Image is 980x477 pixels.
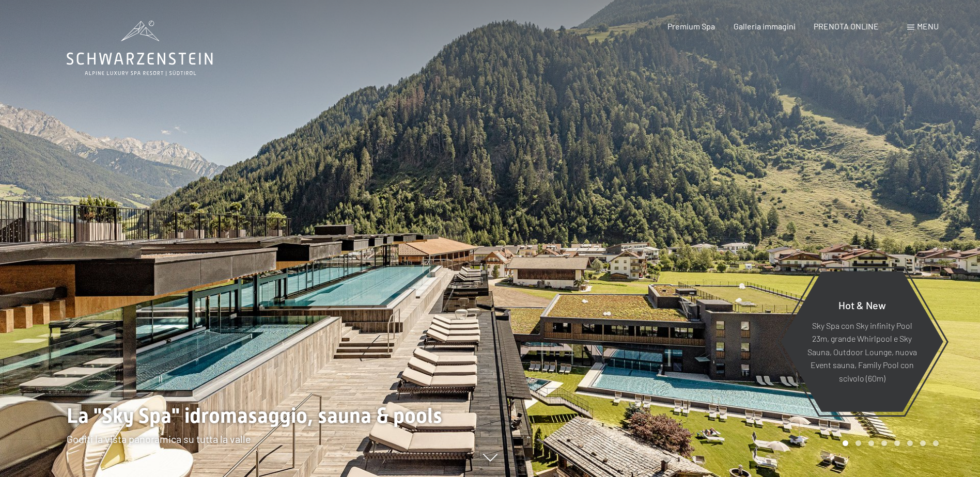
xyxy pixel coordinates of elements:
div: Carousel Page 7 [920,440,926,446]
div: Carousel Page 4 [881,440,887,446]
div: Carousel Pagination [839,440,939,446]
div: Carousel Page 5 [894,440,900,446]
div: Carousel Page 1 (Current Slide) [843,440,848,446]
p: Sky Spa con Sky infinity Pool 23m, grande Whirlpool e Sky Sauna, Outdoor Lounge, nuova Event saun... [806,319,918,385]
span: Menu [917,21,939,31]
a: Hot & New Sky Spa con Sky infinity Pool 23m, grande Whirlpool e Sky Sauna, Outdoor Lounge, nuova ... [780,271,944,412]
span: Hot & New [838,298,886,311]
div: Carousel Page 8 [933,440,939,446]
a: Galleria immagini [734,21,796,31]
div: Carousel Page 2 [855,440,861,446]
div: Carousel Page 3 [868,440,874,446]
div: Carousel Page 6 [907,440,913,446]
a: Premium Spa [667,21,715,31]
a: PRENOTA ONLINE [814,21,879,31]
